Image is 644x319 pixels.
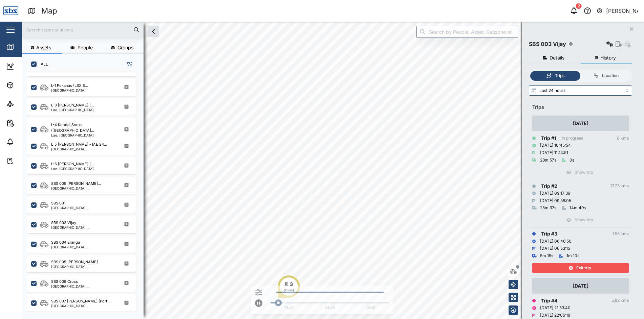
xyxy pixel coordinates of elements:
[576,263,591,273] span: Exit trip
[51,122,116,133] div: L-4 Kondai Sorea ([GEOGRAPHIC_DATA]...
[51,245,116,249] div: [GEOGRAPHIC_DATA], [GEOGRAPHIC_DATA]
[573,282,588,290] div: [DATE]
[117,45,133,50] span: Groups
[596,6,639,16] button: [PERSON_NAME]
[284,305,294,311] div: 06:47
[540,205,556,211] div: 25m 37s
[36,45,51,50] span: Assets
[325,305,335,311] div: 06:49
[602,73,619,79] div: Location
[78,45,93,50] span: People
[555,73,564,79] div: Trips
[51,181,101,187] div: SBS 009 [PERSON_NAME]...
[566,253,579,259] div: 1m 10s
[367,305,375,311] div: 06:51
[541,230,557,238] div: Trip # 3
[540,238,572,245] div: [DATE] 06:46:50
[540,157,556,164] div: 28m 57s
[18,138,39,146] div: Alarms
[617,135,629,142] div: 0 kms
[540,312,570,319] div: [DATE] 22:05:19
[540,150,568,156] div: [DATE] 11:14:51
[606,7,639,15] div: [PERSON_NAME]
[51,161,94,167] div: L-6 [PERSON_NAME] (...
[541,134,556,142] div: Trip # 1
[51,187,116,190] div: [GEOGRAPHIC_DATA], [GEOGRAPHIC_DATA]
[18,81,39,89] div: Assets
[540,190,570,197] div: [DATE] 09:17:39
[51,226,116,229] div: [GEOGRAPHIC_DATA], [GEOGRAPHIC_DATA]
[51,298,111,304] div: SBS 007 [PERSON_NAME] (Port ...
[612,231,629,237] div: 1.58 kms
[51,259,98,265] div: SBS 005 [PERSON_NAME]
[18,100,34,108] div: Sites
[532,103,629,111] div: Trips
[18,119,41,127] div: Reports
[540,245,570,252] div: [DATE] 06:53:15
[51,147,107,151] div: [GEOGRAPHIC_DATA]
[540,253,553,259] div: 5m 15s
[277,275,301,298] div: Map marker
[529,85,632,96] input: Select range
[41,5,57,17] div: Map
[51,206,116,210] div: [GEOGRAPHIC_DATA], [GEOGRAPHIC_DATA]
[18,63,48,70] div: Dashboard
[562,135,583,142] div: In progress
[51,220,76,226] div: SBS 003 Vijay
[529,40,566,48] div: SBS 003 Vijay
[27,72,143,314] div: grid
[290,280,293,288] div: 3
[37,62,48,67] label: ALL
[570,157,574,164] div: 0s
[51,304,116,308] div: [GEOGRAPHIC_DATA], [GEOGRAPHIC_DATA]
[576,3,582,9] div: 2
[51,89,88,92] div: [GEOGRAPHIC_DATA]
[18,157,36,165] div: Tasks
[51,285,116,288] div: [GEOGRAPHIC_DATA], [GEOGRAPHIC_DATA]
[51,142,107,147] div: L-5 [PERSON_NAME] - IAE 24...
[51,200,65,206] div: SBS 001
[610,183,629,189] div: 17.73 kms
[51,133,116,137] div: Lae, [GEOGRAPHIC_DATA]
[51,279,78,285] div: SBS 006 Crocs
[51,108,94,112] div: Lae, [GEOGRAPHIC_DATA]
[611,297,629,304] div: 5.82 kms
[570,205,586,211] div: 14m 49s
[51,102,94,108] div: L-3 [PERSON_NAME] (...
[600,55,616,60] span: History
[532,263,629,273] button: Exit trip
[541,297,557,304] div: Trip # 4
[51,240,80,245] div: SBS 004 Eranga
[51,167,94,170] div: Lae, [GEOGRAPHIC_DATA]
[540,198,571,204] div: [DATE] 09:58:05
[541,182,557,190] div: Trip # 2
[550,55,564,60] span: Details
[51,265,116,268] div: [GEOGRAPHIC_DATA], [GEOGRAPHIC_DATA]
[18,44,33,51] div: Map
[573,120,588,127] div: [DATE]
[22,22,644,319] canvas: Map
[26,25,139,35] input: Search assets or drivers
[3,3,18,18] img: Main Logo
[51,83,88,89] div: L-1 Pokanas (LBX 8...
[540,142,571,149] div: [DATE] 10:45:54
[416,26,518,38] input: Search by People, Asset, Geozone or Place
[540,305,571,311] div: [DATE] 21:53:40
